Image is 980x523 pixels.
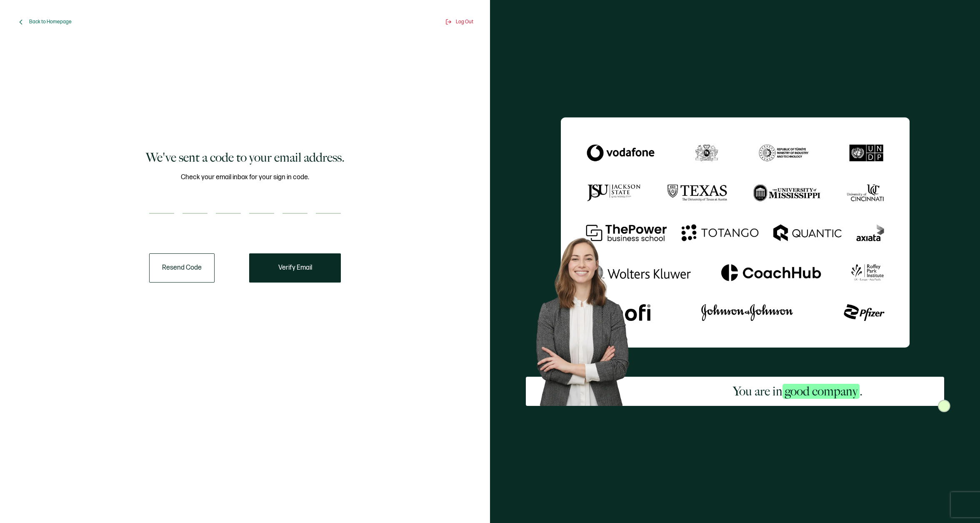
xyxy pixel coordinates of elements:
[938,400,950,412] img: Sertifier Signup
[181,172,309,183] span: Check your email inbox for your sign in code.
[561,117,910,347] img: Sertifier We've sent a code to your email address.
[278,265,312,271] span: Verify Email
[456,19,473,25] span: Log Out
[149,253,215,283] button: Resend Code
[782,384,860,399] span: good company
[146,149,345,166] h1: We've sent a code to your email address.
[526,229,651,405] img: Sertifier Signup - You are in <span class="strong-h">good company</span>. Hero
[29,19,72,25] span: Back to Homepage
[733,383,862,400] h2: You are in .
[249,253,341,283] button: Verify Email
